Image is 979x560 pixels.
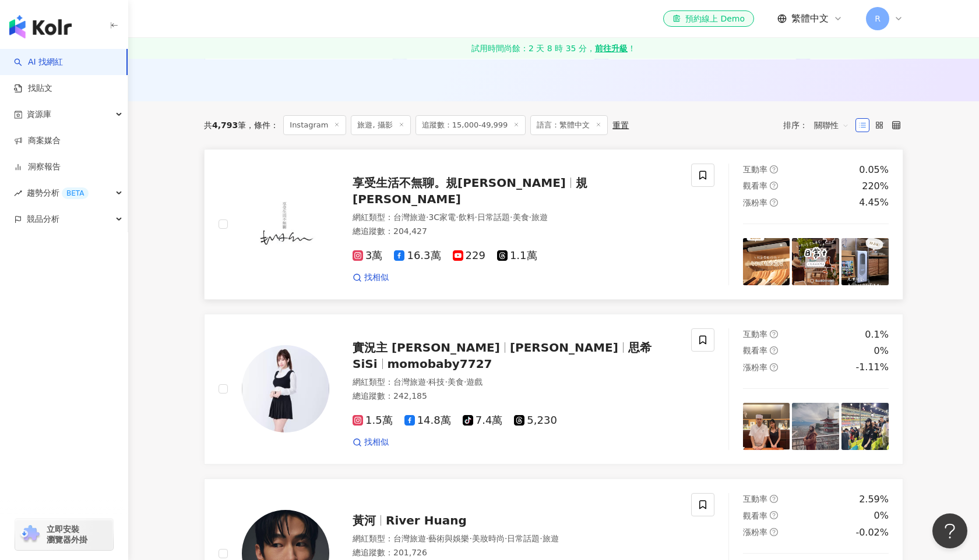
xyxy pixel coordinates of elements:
div: 總追蹤數 ： 242,185 [353,391,677,402]
span: question-circle [770,346,778,355]
div: 排序： [783,116,855,134]
span: 找相似 [364,272,389,283]
span: 科技 [428,377,445,387]
a: KOL Avatar享受生活不無聊。規[PERSON_NAME]規[PERSON_NAME]網紅類型：台灣旅遊·3C家電·飲料·日常話題·美食·旅遊總追蹤數：204,4273萬16.3萬2291... [204,149,903,300]
span: 繁體中文 [791,12,829,25]
span: 找相似 [364,437,389,448]
span: 3C家電 [428,212,456,222]
div: 網紅類型 ： [353,377,677,388]
span: 關聯性 [814,116,849,134]
img: post-image [743,403,790,450]
span: 旅遊 [531,212,548,222]
span: · [456,212,458,222]
span: 美妝時尚 [472,534,505,543]
span: question-circle [770,363,778,371]
strong: 前往升級 [595,42,628,54]
span: · [426,377,428,387]
span: question-circle [770,199,778,207]
div: 預約線上 Demo [672,13,745,24]
a: 商案媒合 [14,135,61,147]
span: question-circle [770,182,778,190]
span: question-circle [770,165,778,173]
img: KOL Avatar [242,180,329,268]
span: 7.4萬 [463,414,503,427]
img: post-image [792,238,839,285]
span: question-circle [770,495,778,503]
span: 觀看率 [743,346,767,355]
span: 立即安裝 瀏覽器外掛 [47,524,87,545]
span: · [464,377,466,387]
a: 洞察報告 [14,161,61,173]
div: 4.45% [859,196,889,209]
span: 觀看率 [743,181,767,190]
span: 旅遊, 攝影 [351,115,410,135]
span: · [540,534,542,543]
span: 旅遊 [543,534,559,543]
span: 條件 ： [246,120,279,130]
span: 享受生活不無聊。規[PERSON_NAME] [353,176,566,190]
span: 互動率 [743,329,767,339]
span: 追蹤數：15,000-49,999 [415,115,526,135]
a: chrome extension立即安裝 瀏覽器外掛 [15,519,113,550]
span: 1.1萬 [497,250,537,262]
span: Instagram [283,115,346,135]
span: 思希 SiSi [353,341,652,371]
a: KOL Avatar實況主 [PERSON_NAME][PERSON_NAME]思希 SiSimomobaby7727網紅類型：台灣旅遊·科技·美食·遊戲總追蹤數：242,1851.5萬14.8... [204,314,903,465]
div: 0% [874,509,889,522]
span: momobaby7727 [388,357,492,371]
span: · [469,534,471,543]
span: 藝術與娛樂 [428,534,469,543]
span: 日常話題 [507,534,540,543]
span: 5,230 [514,414,557,427]
span: 觀看率 [743,511,767,520]
img: post-image [841,238,889,285]
span: 語言：繁體中文 [530,115,608,135]
span: question-circle [770,528,778,536]
span: 3萬 [353,250,382,262]
span: 台灣旅遊 [393,212,426,222]
div: 2.59% [859,493,889,506]
span: 競品分析 [27,206,59,232]
span: 日常話題 [477,212,510,222]
img: chrome extension [19,525,41,544]
span: 16.3萬 [394,250,441,262]
span: 互動率 [743,494,767,504]
span: 台灣旅遊 [393,534,426,543]
img: post-image [841,403,889,450]
span: [PERSON_NAME] [510,341,618,355]
div: 總追蹤數 ： 201,726 [353,547,677,559]
div: BETA [62,187,89,199]
span: · [475,212,477,222]
a: searchAI 找網紅 [14,56,63,68]
span: River Huang [386,513,467,527]
span: 美食 [513,212,529,222]
span: 14.8萬 [404,414,451,427]
span: 4,793 [212,120,238,130]
a: 找相似 [353,437,389,448]
span: 互動率 [743,165,767,174]
span: · [426,534,428,543]
span: · [510,212,512,222]
span: 1.5萬 [353,414,393,427]
a: 找貼文 [14,83,52,94]
span: 229 [453,250,485,262]
div: 網紅類型 ： [353,533,677,545]
span: 台灣旅遊 [393,377,426,387]
span: · [505,534,507,543]
a: 試用時間尚餘：2 天 8 時 35 分，前往升級！ [128,38,979,59]
span: 漲粉率 [743,363,767,372]
img: logo [9,15,72,38]
div: 220% [862,180,889,193]
span: 美食 [448,377,464,387]
span: 漲粉率 [743,198,767,207]
img: post-image [792,403,839,450]
div: -1.11% [855,361,889,374]
span: question-circle [770,330,778,338]
span: 規[PERSON_NAME] [353,176,587,206]
div: 重置 [612,120,629,130]
span: rise [14,189,22,197]
span: 黃河 [353,513,376,527]
a: 預約線上 Demo [663,10,754,27]
div: 0% [874,345,889,357]
div: 總追蹤數 ： 204,427 [353,226,677,238]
